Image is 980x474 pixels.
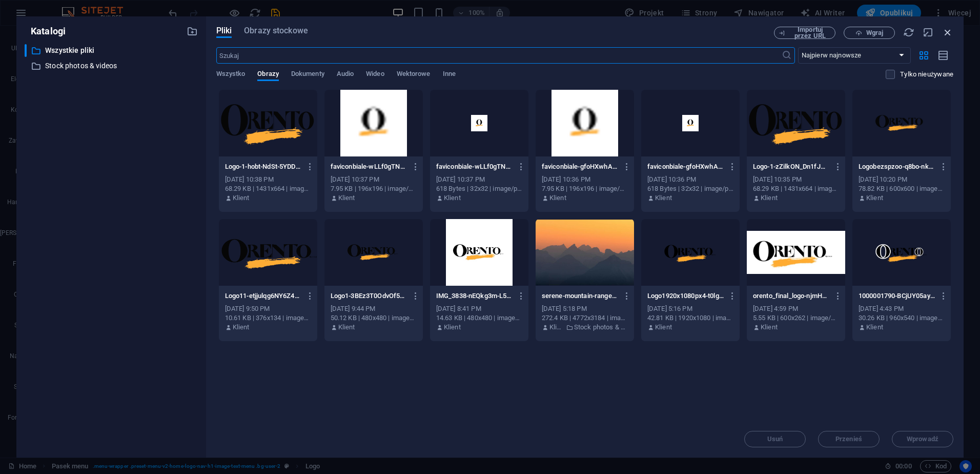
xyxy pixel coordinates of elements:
span: Wektorowe [397,68,431,82]
div: 78.82 KB | 600x600 | image/webp [859,184,945,193]
div: [DATE] 10:20 PM [859,175,945,184]
p: IMG_3838-nEQkg3m-L5PpkpOkFGZ2kw.png [436,291,513,301]
div: 42.81 KB | 1920x1080 | image/png [647,313,733,323]
p: faviconbiale-gfoHXwhAiK5EgsCrhwBt7A-zJGLEfbUMDOIkVpfnsm-rQ.png [542,162,619,171]
div: Stock photos & videos [25,60,198,72]
div: [DATE] 10:37 PM [436,175,522,184]
div: [DATE] 8:41 PM [436,304,522,313]
p: serene-mountain-range-silhouettes-against-a-vibrant-sunset-sky-fgHa3P6yAimuLtaOJTIz3Q.jpeg [542,291,619,301]
div: 618 Bytes | 32x32 | image/png [647,184,733,193]
p: Logo1-3BEz3T0OdvOf58TN9U5hzA.webp [331,291,407,301]
span: Importuj przez URL [789,27,831,39]
p: Klient [338,193,355,203]
div: [DATE] 10:35 PM [753,175,839,184]
p: faviconbiale-wLLf0gTNAPLE8Yb3KL2ltQ.png [436,162,513,171]
div: [DATE] 5:18 PM [542,304,628,313]
p: Klient [444,193,461,203]
span: Wideo [366,68,384,82]
div: [DATE] 9:44 PM [331,304,417,313]
div: 68.29 KB | 1431x664 | image/webp [225,184,311,193]
div: [DATE] 10:38 PM [225,175,311,184]
div: [DATE] 9:50 PM [225,304,311,313]
p: faviconbiale-gfoHXwhAiK5EgsCrhwBt7A.png [647,162,724,171]
div: 618 Bytes | 32x32 | image/png [436,184,522,193]
p: 1000001790-BCjUY05ayiwp2-IW7oZAkA.png [859,291,935,301]
span: Pliki [216,25,232,37]
p: Logo1920x1080px4-t0lgN04zRxDwyyKX8baz1Q.png [647,291,724,301]
p: Klient [233,193,250,203]
div: 7.95 KB | 196x196 | image/png [542,184,628,193]
span: Inne [443,68,456,82]
div: [DATE] 4:43 PM [859,304,945,313]
input: Szukaj [216,47,782,64]
div: [DATE] 10:37 PM [331,175,417,184]
div: 14.63 KB | 480x480 | image/jpeg [436,313,522,323]
button: Importuj przez URL [774,27,835,39]
div: [DATE] 10:36 PM [647,175,733,184]
p: Klient [549,323,563,332]
i: Stwórz nowy folder [187,26,198,37]
p: Klient [338,323,355,332]
div: 5.55 KB | 600x262 | image/webp [753,313,839,323]
p: Wszystkie pliki [45,45,179,56]
span: Obrazy stockowe [244,25,308,37]
div: 30.26 KB | 960x540 | image/png [859,313,945,323]
span: Dokumenty [291,68,324,82]
span: Wgraj [866,30,883,36]
button: Wgraj [844,27,895,39]
p: Logo11-etjjulqg6NY6Z46COM_KLA.png [225,291,302,301]
div: 10.61 KB | 376x134 | image/png [225,313,311,323]
div: 68.29 KB | 1431x664 | image/webp [753,184,839,193]
div: ​ [25,44,27,57]
p: Logo-1-zZilkON_Dn1fJN10Ayj9VQ.webp [753,162,830,171]
p: Klient [761,193,778,203]
div: Autor: : Klient | Katalog: Stock photos & videos [542,323,628,332]
p: Klient [549,193,566,203]
div: 272.4 KB | 4772x3184 | image/jpeg [542,313,628,323]
div: 50.12 KB | 480x480 | image/webp [331,313,417,323]
div: 7.95 KB | 196x196 | image/png [331,184,417,193]
span: Obrazy [257,68,279,82]
p: Klient [761,323,778,332]
p: Klient [655,323,672,332]
div: [DATE] 4:59 PM [753,304,839,313]
p: Logobezspzoo-q8bo-nkH7gCYDXScg6BYeQ.webp [859,162,935,171]
p: Klient [866,323,883,332]
p: faviconbiale-wLLf0gTNAPLE8Yb3KL2ltQ-HsLjLZMpmwh11G9i5auRCA.png [331,162,407,171]
div: [DATE] 10:36 PM [542,175,628,184]
p: Katalogi [25,25,66,38]
span: Wszystko [216,68,246,82]
p: Klient [866,193,883,203]
p: orento_final_logo-njmHwXfz7vrCT3-FKnl8lQ.webp [753,291,830,301]
p: Logo-1-hobt-NdSt-5YDDiDNGnadQ.webp [225,162,302,171]
span: Audio [337,68,354,82]
p: Klient [233,323,250,332]
p: Stock photos & videos [45,60,179,72]
p: Stock photos & videos [574,323,628,332]
p: Wyświetla tylko pliki, które nie są używane w serwisie. Pliki dodane podczas tej sesji mogą być n... [900,70,953,79]
p: Klient [444,323,461,332]
div: [DATE] 5:16 PM [647,304,733,313]
p: Klient [655,193,672,203]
